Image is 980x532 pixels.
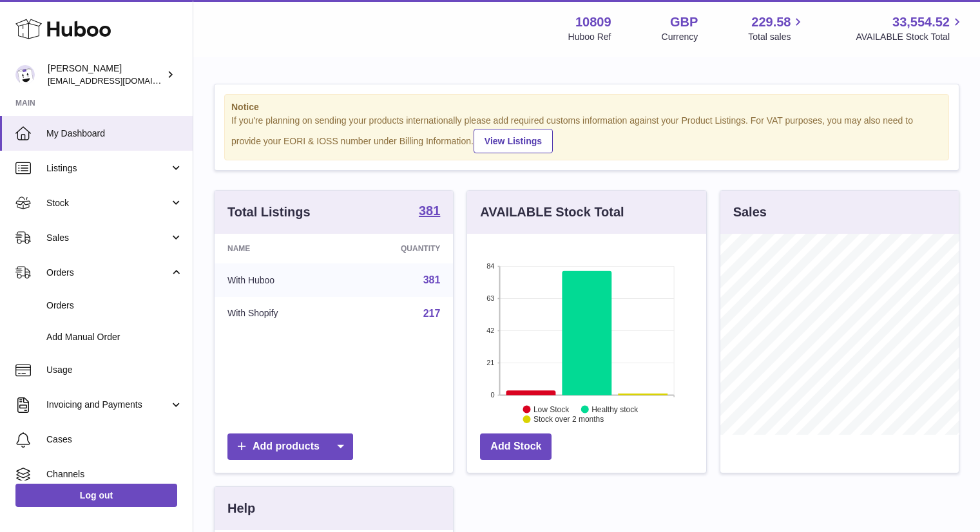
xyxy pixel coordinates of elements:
[480,204,624,221] h3: AVAILABLE Stock Total
[751,14,791,31] span: 229.58
[15,65,35,84] img: shop@ballersingod.com
[343,234,454,263] th: Quantity
[227,204,311,221] h3: Total Listings
[215,263,343,297] td: With Huboo
[46,468,183,480] span: Channels
[487,294,495,302] text: 63
[423,274,441,285] a: 381
[480,433,552,460] a: Add Stock
[46,299,183,312] span: Orders
[568,31,611,43] div: Huboo Ref
[491,391,495,399] text: 0
[533,415,604,424] text: Stock over 2 months
[419,204,440,220] a: 381
[487,327,495,334] text: 42
[46,267,169,279] span: Orders
[748,31,805,43] span: Total sales
[46,162,169,175] span: Listings
[487,359,495,366] text: 21
[748,14,805,43] a: 229.58 Total sales
[46,433,183,446] span: Cases
[46,364,183,376] span: Usage
[227,433,353,460] a: Add products
[423,308,441,319] a: 217
[227,500,255,517] h3: Help
[575,14,611,31] strong: 10809
[662,31,698,43] div: Currency
[856,14,965,43] a: 33,554.52 AVAILABLE Stock Total
[487,262,495,270] text: 84
[231,115,942,153] div: If you're planning on sending your products internationally please add required customs informati...
[46,128,183,140] span: My Dashboard
[856,31,965,43] span: AVAILABLE Stock Total
[46,399,169,411] span: Invoicing and Payments
[48,75,189,86] span: [EMAIL_ADDRESS][DOMAIN_NAME]
[670,14,698,31] strong: GBP
[215,297,343,330] td: With Shopify
[533,404,570,413] text: Low Stock
[46,331,183,343] span: Add Manual Order
[46,197,169,209] span: Stock
[892,14,950,31] span: 33,554.52
[48,62,164,87] div: [PERSON_NAME]
[231,101,942,113] strong: Notice
[474,129,553,153] a: View Listings
[591,404,639,413] text: Healthy stock
[215,234,343,263] th: Name
[733,204,767,221] h3: Sales
[46,232,169,244] span: Sales
[419,204,440,217] strong: 381
[15,484,177,507] a: Log out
